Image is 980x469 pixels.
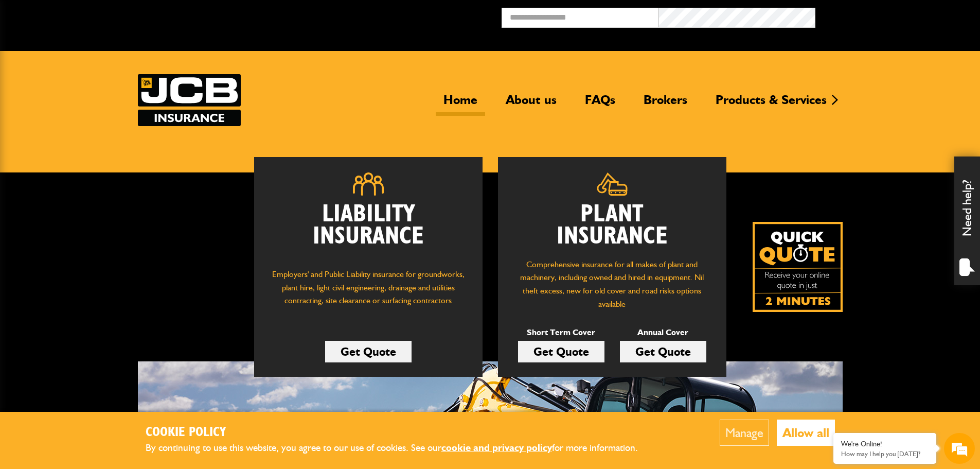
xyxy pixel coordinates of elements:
[513,203,711,248] h2: Plant Insurance
[270,268,467,317] p: Employers' and Public Liability insurance for groundworks, plant hire, light civil engineering, d...
[146,425,655,441] h2: Cookie Policy
[620,326,706,339] p: Annual Cover
[325,341,412,362] a: Get Quote
[708,92,834,116] a: Products & Services
[841,440,929,448] div: We're Online!
[513,258,711,310] p: Comprehensive insurance for all makes of plant and machinery, including owned and hired in equipm...
[620,341,706,362] a: Get Quote
[720,420,769,446] button: Manage
[498,92,564,116] a: About us
[577,92,623,116] a: FAQs
[954,157,980,285] div: Need help?
[138,74,241,126] img: JCB Insurance Services logo
[815,8,972,24] button: Broker Login
[518,341,604,362] a: Get Quote
[841,450,929,458] p: How may I help you today?
[441,442,552,454] a: cookie and privacy policy
[753,222,843,312] img: Quick Quote
[146,440,655,456] p: By continuing to use this website, you agree to our use of cookies. See our for more information.
[270,203,467,258] h2: Liability Insurance
[518,326,604,339] p: Short Term Cover
[436,92,485,116] a: Home
[777,420,835,446] button: Allow all
[138,74,241,126] a: JCB Insurance Services
[636,92,695,116] a: Brokers
[753,222,843,312] a: Get your insurance quote isn just 2-minutes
